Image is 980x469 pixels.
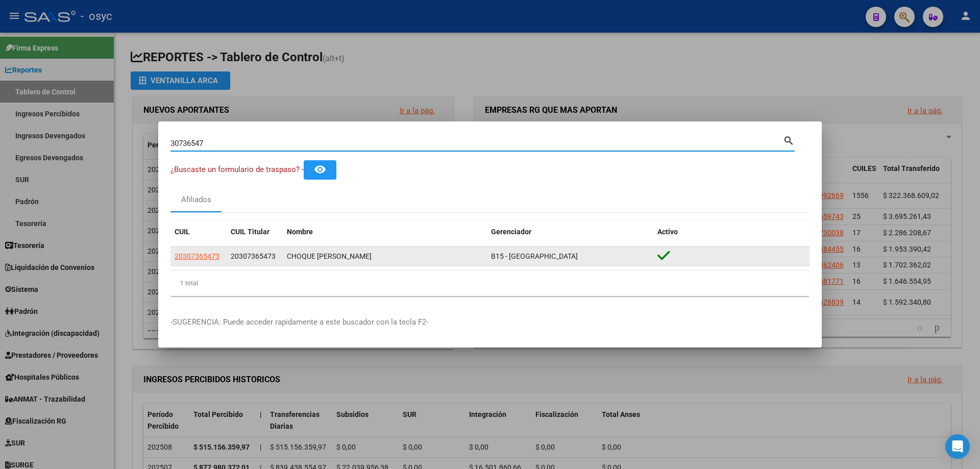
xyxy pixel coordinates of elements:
[170,270,810,296] div: 1 total
[287,228,313,236] span: Nombre
[170,221,227,243] datatable-header-cell: CUIL
[945,434,970,459] div: Open Intercom Messenger
[231,252,276,260] span: 20307365473
[170,316,810,328] p: -SUGERENCIA: Puede acceder rapidamente a este buscador con la tecla F2-
[783,134,795,146] mat-icon: search
[491,252,578,260] span: B15 - [GEOGRAPHIC_DATA]
[175,228,190,236] span: CUIL
[170,165,304,174] span: ¿Buscaste un formulario de traspaso? -
[181,194,211,206] div: Afiliados
[491,228,531,236] span: Gerenciador
[227,221,283,243] datatable-header-cell: CUIL Titular
[657,228,678,236] span: Activo
[314,163,326,176] mat-icon: remove_red_eye
[283,221,487,243] datatable-header-cell: Nombre
[231,228,269,236] span: CUIL Titular
[287,251,483,262] div: CHOQUE [PERSON_NAME]
[487,221,653,243] datatable-header-cell: Gerenciador
[653,221,810,243] datatable-header-cell: Activo
[175,252,219,260] span: 20307365473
